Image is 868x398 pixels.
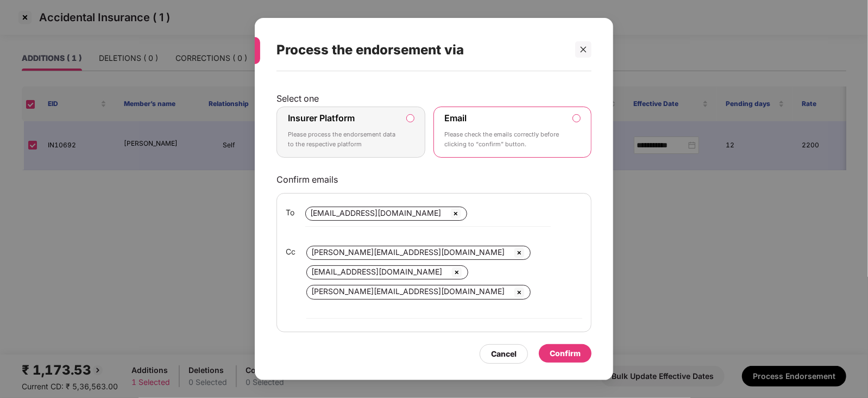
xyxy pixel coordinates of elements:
[288,113,355,123] label: Insurer Platform
[407,115,414,122] input: Insurer PlatformPlease process the endorsement data to the respective platform
[288,130,399,149] p: Please process the endorsement data to the respective platform
[580,46,587,53] span: close
[513,286,526,299] img: svg+xml;base64,PHN2ZyBpZD0iQ3Jvc3MtMzJ4MzIiIHhtbG5zPSJodHRwOi8vd3d3LnczLm9yZy8yMDAwL3N2ZyIgd2lkdG...
[573,115,580,122] input: EmailPlease check the emails correctly before clicking to “confirm” button.
[276,174,592,185] p: Confirm emails
[311,247,505,257] span: [PERSON_NAME][EMAIL_ADDRESS][DOMAIN_NAME]
[310,208,441,217] span: [EMAIL_ADDRESS][DOMAIN_NAME]
[286,246,295,258] span: Cc
[276,29,565,71] div: Process the endorsement via
[513,246,526,259] img: svg+xml;base64,PHN2ZyBpZD0iQ3Jvc3MtMzJ4MzIiIHhtbG5zPSJodHRwOi8vd3d3LnczLm9yZy8yMDAwL3N2ZyIgd2lkdG...
[445,113,467,123] label: Email
[311,267,442,276] span: [EMAIL_ADDRESS][DOMAIN_NAME]
[450,266,463,279] img: svg+xml;base64,PHN2ZyBpZD0iQ3Jvc3MtMzJ4MzIiIHhtbG5zPSJodHRwOi8vd3d3LnczLm9yZy8yMDAwL3N2ZyIgd2lkdG...
[276,93,592,104] p: Select one
[449,207,462,220] img: svg+xml;base64,PHN2ZyBpZD0iQ3Jvc3MtMzJ4MzIiIHhtbG5zPSJodHRwOi8vd3d3LnczLm9yZy8yMDAwL3N2ZyIgd2lkdG...
[445,130,565,149] p: Please check the emails correctly before clicking to “confirm” button.
[286,207,294,219] span: To
[491,348,517,360] div: Cancel
[550,347,581,359] div: Confirm
[311,287,505,296] span: [PERSON_NAME][EMAIL_ADDRESS][DOMAIN_NAME]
